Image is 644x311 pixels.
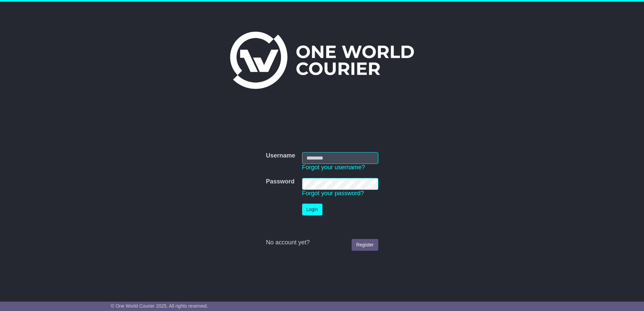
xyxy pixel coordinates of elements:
label: Username [266,152,295,160]
div: No account yet? [266,239,378,246]
a: Register [352,239,378,251]
img: One World [230,32,414,89]
label: Password [266,178,294,185]
a: Forgot your username? [302,164,365,171]
span: © One World Courier 2025. All rights reserved. [111,303,208,309]
button: Login [302,204,322,215]
a: Forgot your password? [302,190,364,197]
